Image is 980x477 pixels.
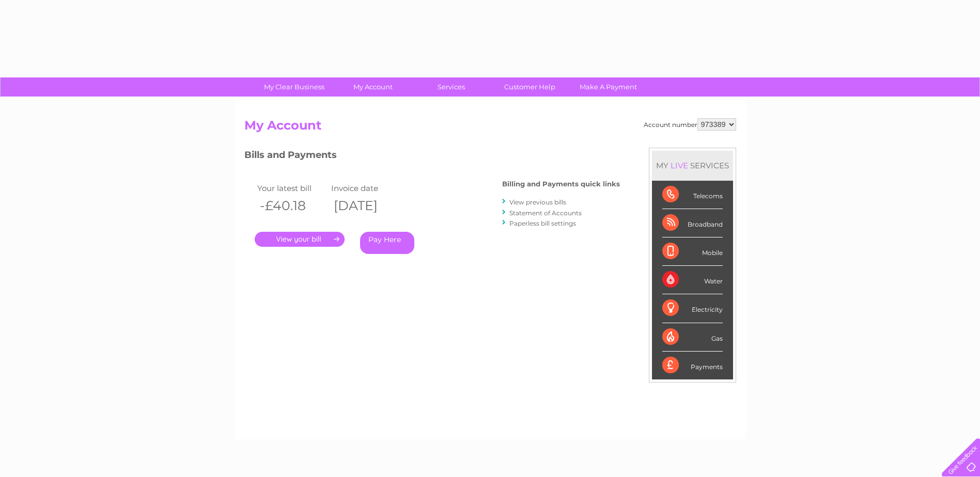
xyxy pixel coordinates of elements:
[662,266,723,294] div: Water
[244,148,620,166] h3: Bills and Payments
[255,195,329,216] th: -£40.18
[652,151,733,180] div: MY SERVICES
[509,209,582,217] a: Statement of Accounts
[668,161,690,170] div: LIVE
[662,209,723,237] div: Broadband
[255,181,329,195] td: Your latest bill
[252,77,337,97] a: My Clear Business
[662,294,723,323] div: Electricity
[662,237,723,266] div: Mobile
[509,219,576,227] a: Paperless bill settings
[329,195,403,216] th: [DATE]
[566,77,651,97] a: Make A Payment
[255,232,345,247] a: .
[662,181,723,209] div: Telecoms
[244,118,736,138] h2: My Account
[329,181,403,195] td: Invoice date
[502,180,620,188] h4: Billing and Payments quick links
[662,352,723,379] div: Payments
[487,77,572,97] a: Customer Help
[509,198,566,206] a: View previous bills
[644,118,736,131] div: Account number
[662,323,723,352] div: Gas
[330,77,415,97] a: My Account
[360,232,414,254] a: Pay Here
[409,77,494,97] a: Services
